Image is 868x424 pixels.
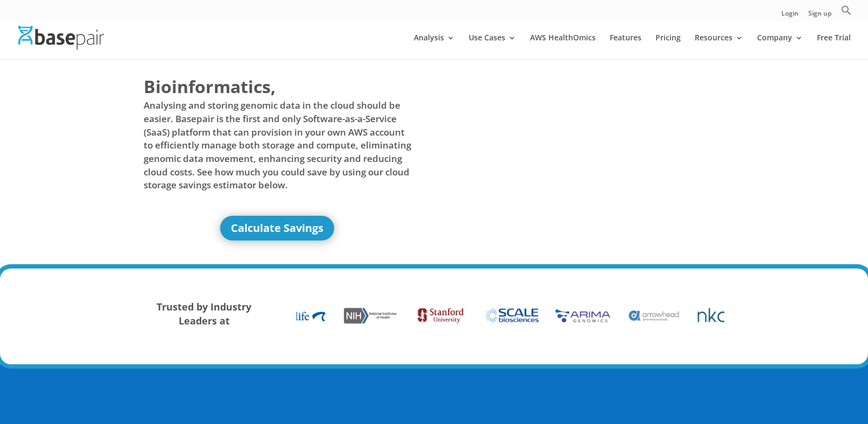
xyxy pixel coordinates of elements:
span: Analysing and storing genomic data in the cloud should be easier. Basepair is the first and only ... [144,99,412,192]
a: Analysis [414,34,455,59]
a: Calculate Savings [220,216,334,241]
a: Resources [695,34,743,59]
img: Basepair [18,26,104,49]
a: Pricing [655,34,681,59]
a: Features [610,34,641,59]
strong: Trusted by Industry Leaders at [157,300,251,327]
a: Login [781,10,799,22]
a: AWS HealthOmics [530,34,596,59]
span: Bioinformatics, [144,74,276,99]
a: Sign up [808,10,831,22]
a: Free Trial [817,34,851,59]
a: Search Icon Link [841,5,852,22]
a: Company [757,34,803,59]
a: Use Cases [469,34,516,59]
svg: Search [841,5,852,16]
iframe: Basepair - NGS Analysis Simplified [442,74,710,225]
